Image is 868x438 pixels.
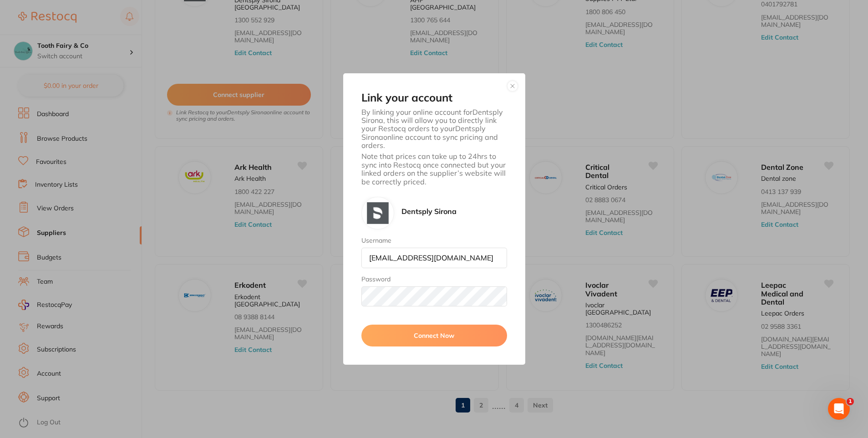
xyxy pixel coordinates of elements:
[828,398,850,420] iframe: Intercom live chat
[361,152,507,186] p: Note that prices can take up to 24hrs to sync into Restocq once connected but your linked orders ...
[361,92,507,104] h2: Link your account
[367,202,389,224] img: Dentsply Sirona
[361,275,507,283] label: Password
[847,398,854,405] span: 1
[361,325,507,346] button: Connect Now
[401,207,457,215] p: Dentsply Sirona
[361,108,507,150] p: By linking your online account for Dentsply Sirona , this will allow you to directly link your Re...
[361,237,507,244] label: Username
